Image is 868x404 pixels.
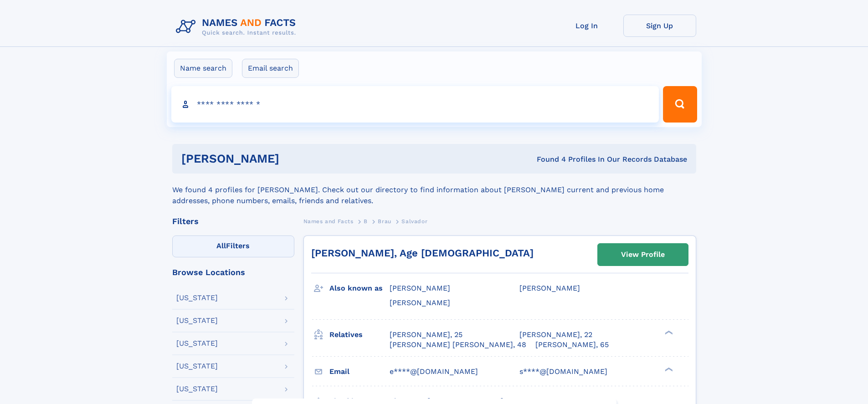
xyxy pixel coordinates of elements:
div: [US_STATE] [176,363,218,370]
a: [PERSON_NAME], 22 [519,330,592,340]
div: [US_STATE] [176,294,218,302]
label: Filters [172,235,294,257]
span: [PERSON_NAME] [390,298,450,307]
label: Name search [174,59,232,78]
div: [US_STATE] [176,317,218,324]
span: All [216,241,226,250]
h3: Relatives [329,327,390,343]
span: B [364,218,368,225]
div: We found 4 profiles for [PERSON_NAME]. Check out our directory to find information about [PERSON_... [172,174,696,206]
div: Found 4 Profiles In Our Records Database [408,154,687,164]
div: ❯ [663,366,673,372]
div: Filters [172,217,294,225]
a: Brau [378,215,391,227]
a: View Profile [598,244,688,266]
input: search input [171,86,659,123]
div: Browse Locations [172,268,294,276]
a: [PERSON_NAME], Age [DEMOGRAPHIC_DATA] [311,247,534,259]
span: [PERSON_NAME] [390,284,450,292]
a: [PERSON_NAME], 25 [390,330,462,340]
a: [PERSON_NAME] [PERSON_NAME], 48 [390,340,526,350]
h1: [PERSON_NAME] [181,153,408,164]
a: B [364,215,368,227]
a: [PERSON_NAME], 65 [535,340,609,350]
button: Search Button [663,86,697,123]
div: View Profile [621,244,665,265]
span: Brau [378,218,391,225]
div: [US_STATE] [176,385,218,393]
span: [PERSON_NAME] [519,284,580,292]
a: Names and Facts [303,215,354,227]
h3: Also known as [329,281,390,296]
a: Sign Up [623,15,696,37]
img: Logo Names and Facts [172,15,303,39]
span: Salvador [401,218,427,225]
label: Email search [242,59,299,78]
a: Log In [550,15,623,37]
div: ❯ [663,329,673,335]
div: [US_STATE] [176,340,218,347]
h3: Email [329,364,390,379]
